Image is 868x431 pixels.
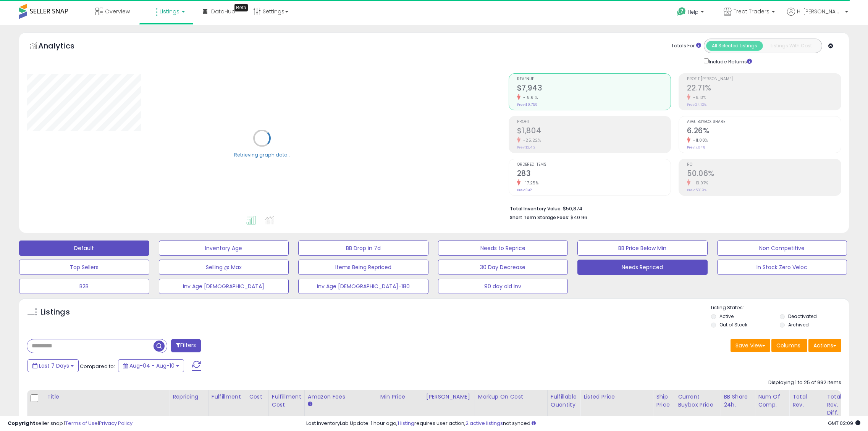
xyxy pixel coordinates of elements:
[706,41,763,51] button: All Selected Listings
[308,401,312,408] small: Amazon Fees.
[308,393,374,401] div: Amazon Fees
[520,180,539,186] small: -17.25%
[687,163,841,167] span: ROI
[380,393,420,401] div: Min Price
[690,95,706,100] small: -8.13%
[731,339,770,352] button: Save View
[159,241,289,256] button: Inventory Age
[517,120,671,124] span: Profit
[510,205,562,212] b: Total Inventory Value:
[828,420,860,427] span: 2025-08-18 02:09 GMT
[687,126,841,137] h2: 6.26%
[768,379,841,386] div: Displaying 1 to 25 of 992 items
[438,260,568,275] button: 30 Day Decrease
[105,8,130,15] span: Overview
[788,313,817,320] label: Deactivated
[39,362,69,370] span: Last 7 Days
[478,393,544,401] div: Markup on Cost
[510,203,836,213] li: $50,874
[687,188,706,192] small: Prev: 58.19%
[687,84,841,94] h2: 22.71%
[159,279,289,294] button: Inv Age [DEMOGRAPHIC_DATA]
[466,420,503,427] a: 2 active listings
[173,393,205,401] div: Repricing
[517,102,538,107] small: Prev: $9,759
[671,1,711,25] a: Help
[827,393,846,417] div: Total Rev. Diff.
[272,393,301,409] div: Fulfillment Cost
[571,214,587,221] span: $40.96
[38,40,89,53] h5: Analytics
[520,137,541,143] small: -25.22%
[687,77,841,81] span: Profit [PERSON_NAME]
[517,188,532,192] small: Prev: 342
[8,420,36,427] strong: Copyright
[129,362,175,370] span: Aug-04 - Aug-10
[160,8,179,15] span: Listings
[577,260,708,275] button: Needs Repriced
[724,393,752,409] div: BB Share 24h.
[517,84,671,94] h2: $7,943
[212,393,242,401] div: Fulfillment
[19,279,149,294] button: B2B
[438,241,568,256] button: Needs to Reprice
[306,420,860,427] div: Last InventoryLab Update: 1 hour ago, requires user action, not synced.
[8,420,133,427] div: seller snap | |
[677,7,686,16] i: Get Help
[234,4,248,11] div: Tooltip anchor
[792,393,820,409] div: Total Rev.
[808,339,841,352] button: Actions
[47,393,166,401] div: Title
[771,339,807,352] button: Columns
[763,41,820,51] button: Listings With Cost
[27,359,79,372] button: Last 7 Days
[711,304,849,312] p: Listing States:
[298,279,428,294] button: Inv Age [DEMOGRAPHIC_DATA]-180
[788,321,809,328] label: Archived
[118,359,184,372] button: Aug-04 - Aug-10
[19,241,149,256] button: Default
[517,169,671,179] h2: 283
[584,393,650,401] div: Listed Price
[211,8,235,15] span: DataHub
[656,393,671,409] div: Ship Price
[717,241,847,256] button: Non Competitive
[687,169,841,179] h2: 50.06%
[517,145,535,150] small: Prev: $2,412
[159,260,289,275] button: Selling @ Max
[776,342,800,349] span: Columns
[517,163,671,167] span: Ordered Items
[249,393,265,401] div: Cost
[520,95,538,100] small: -18.61%
[80,363,115,370] span: Compared to:
[234,151,290,158] div: Retrieving graph data..
[398,420,414,427] a: 1 listing
[65,420,98,427] a: Terms of Use
[787,8,848,25] a: Hi [PERSON_NAME]
[671,42,701,50] div: Totals For
[758,393,786,409] div: Num of Comp.
[517,77,671,81] span: Revenue
[687,145,705,150] small: Prev: 7.04%
[719,321,747,328] label: Out of Stock
[797,8,843,15] span: Hi [PERSON_NAME]
[678,393,717,409] div: Current Buybox Price
[734,8,769,15] span: Treat Traders
[298,241,428,256] button: BB Drop in 7d
[551,393,577,409] div: Fulfillable Quantity
[99,420,133,427] a: Privacy Policy
[690,137,708,143] small: -11.08%
[687,120,841,124] span: Avg. Buybox Share
[698,57,761,66] div: Include Returns
[40,307,70,318] h5: Listings
[426,393,472,401] div: [PERSON_NAME]
[171,339,201,352] button: Filters
[719,313,734,320] label: Active
[690,180,708,186] small: -13.97%
[688,9,698,15] span: Help
[717,260,847,275] button: In Stock Zero Veloc
[19,260,149,275] button: Top Sellers
[577,241,708,256] button: BB Price Below Min
[687,102,706,107] small: Prev: 24.72%
[438,279,568,294] button: 90 day old inv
